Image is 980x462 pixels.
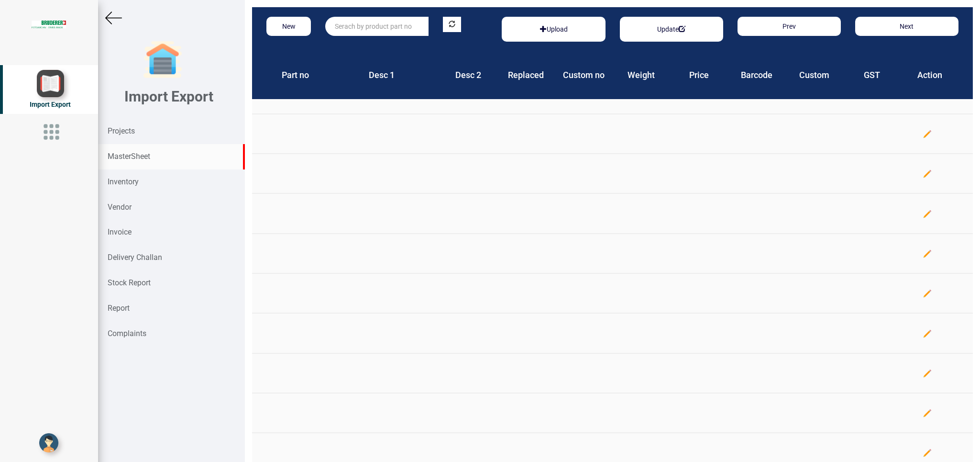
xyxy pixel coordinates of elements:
h4: Desc 2 [447,70,490,80]
strong: Invoice [108,227,132,237]
h4: Part no [274,70,317,80]
strong: Inventory [108,177,139,186]
h4: Price [677,70,721,80]
div: Basic example [502,17,605,42]
h4: Barcode [735,70,779,80]
strong: Stock Report [108,278,151,287]
img: edit.png [923,209,932,219]
h4: Custom [793,70,836,80]
strong: Projects [108,126,135,135]
b: Import Export [124,88,213,105]
button: New [266,17,311,36]
strong: MasterSheet [108,152,150,161]
h4: Desc 1 [331,70,432,80]
strong: Report [108,304,130,313]
img: edit.png [923,129,932,139]
img: edit.png [923,169,932,179]
div: Basic example [620,17,723,42]
img: edit.png [923,448,932,458]
button: Prev [738,17,841,36]
h4: Custom no [562,70,606,80]
strong: Delivery Challan [108,253,162,262]
button: Update [651,22,691,37]
h4: GST [850,70,894,80]
button: Next [855,17,958,36]
h4: Weight [620,70,663,80]
strong: Vendor [108,203,132,212]
button: Upload [534,22,573,37]
span: Import Export [30,101,71,108]
img: garage-closed.png [143,41,182,79]
img: edit.png [923,369,932,378]
img: edit.png [923,408,932,418]
img: edit.png [923,249,932,259]
img: edit.png [923,329,932,338]
h4: Replaced [504,70,548,80]
img: edit.png [923,289,932,298]
input: Serach by product part no [325,17,429,36]
h4: Action [908,70,951,80]
strong: Complaints [108,329,146,338]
